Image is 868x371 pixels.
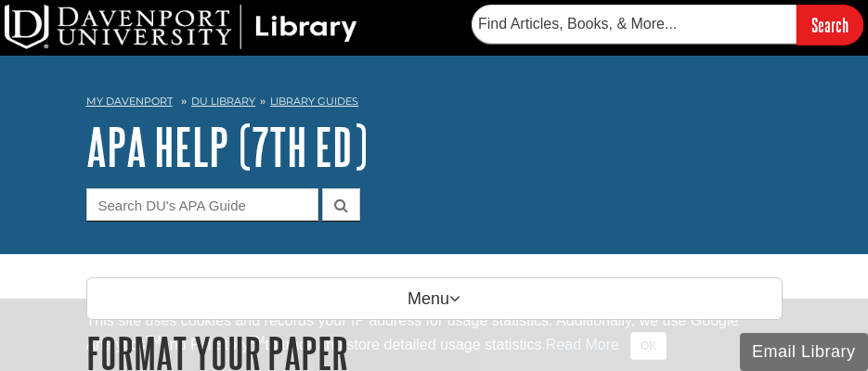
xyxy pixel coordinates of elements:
input: Find Articles, Books, & More... [472,5,797,44]
a: My Davenport [86,94,173,109]
input: Search DU's APA Guide [86,188,318,221]
nav: breadcrumb [86,89,783,119]
button: Email Library [740,333,868,371]
a: Library Guides [270,95,358,108]
input: Search [797,5,863,45]
p: Menu [86,277,783,320]
form: Searches DU Library's articles, books, and more [472,5,863,45]
img: DU Library [5,5,357,49]
a: APA Help (7th Ed) [86,118,368,175]
a: DU Library [191,95,255,108]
